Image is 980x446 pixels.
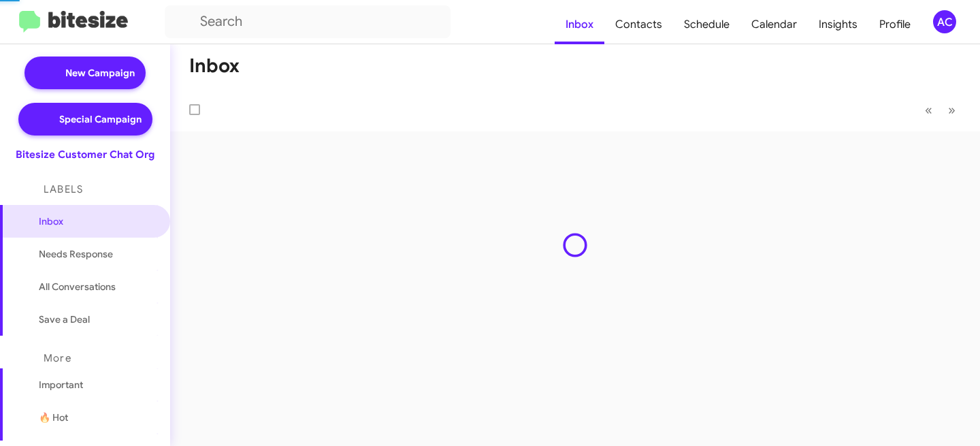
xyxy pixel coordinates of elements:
nav: Page navigation example [917,96,964,124]
a: Insights [808,5,868,44]
span: Important [39,378,154,392]
a: Inbox [555,5,604,44]
a: Contacts [604,5,673,44]
span: Labels [44,183,83,195]
button: Next [940,96,964,124]
a: Profile [868,5,921,44]
input: Search [165,5,451,38]
button: Previous [917,96,941,124]
h1: Inbox [189,55,240,77]
span: « [925,101,932,118]
a: New Campaign [24,57,146,89]
span: More [44,352,71,364]
a: Special Campaign [18,103,152,136]
span: Inbox [39,214,154,228]
div: AC [933,10,956,33]
a: Calendar [740,5,808,44]
div: Bitesize Customer Chat Org [16,148,154,161]
a: Schedule [673,5,740,44]
span: New Campaign [65,66,135,80]
span: All Conversations [39,280,116,293]
span: » [948,101,955,118]
span: Needs Response [39,247,154,261]
span: Special Campaign [59,112,142,126]
button: AC [921,10,965,33]
span: Save a Deal [39,313,90,326]
span: 🔥 Hot [39,411,68,424]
